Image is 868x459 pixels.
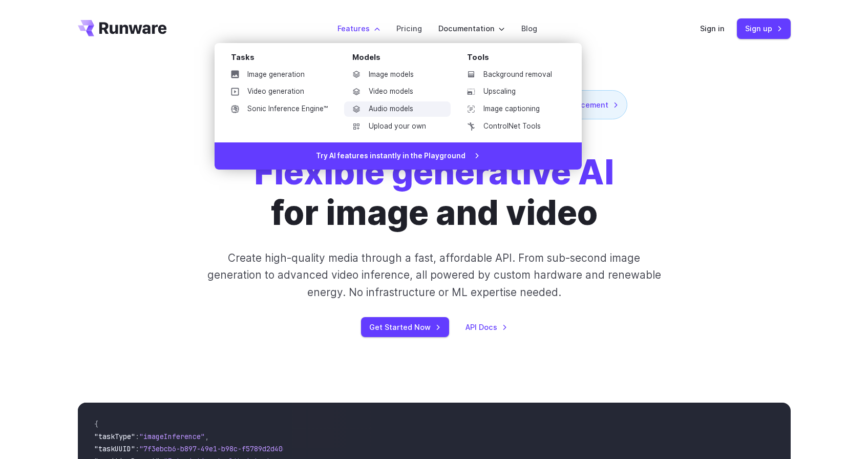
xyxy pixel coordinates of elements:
[465,321,507,333] a: API Docs
[231,51,336,67] div: Tasks
[337,23,380,34] label: Features
[215,142,582,170] a: Try AI features instantly in the Playground
[459,119,565,134] a: ControlNet Tools
[254,152,614,233] h1: for image and video
[139,432,205,441] span: "imageInference"
[78,20,167,36] a: Go to /
[344,67,451,82] a: Image models
[344,101,451,117] a: Audio models
[94,432,135,441] span: "taskType"
[459,101,565,117] a: Image captioning
[361,317,449,337] a: Get Started Now
[396,23,422,34] a: Pricing
[438,23,505,34] label: Documentation
[139,444,295,453] span: "7f3ebcb6-b897-49e1-b98c-f5789d2d40d7"
[700,23,725,34] a: Sign in
[135,432,139,441] span: :
[521,23,537,34] a: Blog
[352,51,451,67] div: Models
[206,249,662,301] p: Create high-quality media through a fast, affordable API. From sub-second image generation to adv...
[344,84,451,99] a: Video models
[223,84,336,99] a: Video generation
[254,152,614,193] strong: Flexible generative AI
[223,101,336,117] a: Sonic Inference Engine™
[737,18,791,38] a: Sign up
[459,84,565,99] a: Upscaling
[94,420,98,429] span: {
[205,432,209,441] span: ,
[459,67,565,82] a: Background removal
[467,51,565,67] div: Tools
[223,67,336,82] a: Image generation
[135,444,139,453] span: :
[94,444,135,453] span: "taskUUID"
[344,119,451,134] a: Upload your own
